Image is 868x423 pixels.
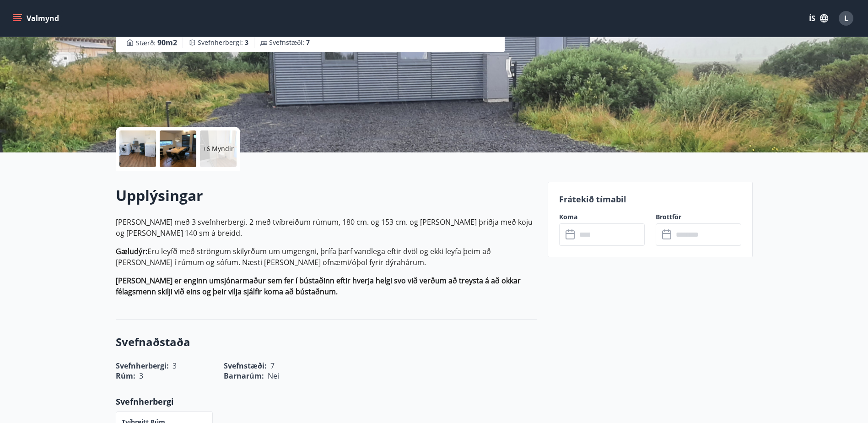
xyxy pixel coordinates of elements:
[245,38,248,47] span: 3
[116,334,537,350] h3: Svefnaðstaða
[157,38,177,48] span: 90 m2
[835,7,857,29] button: L
[116,246,147,256] strong: Gæludýr:
[116,276,521,297] strong: [PERSON_NAME] er enginn umsjónarmaður sem fer í bústaðinn eftir hverja helgi svo við verðum að tr...
[224,371,264,381] span: Barnarúm :
[116,185,537,206] h2: Upplýsingar
[198,38,248,47] span: Svefnherbergi :
[116,217,537,239] p: [PERSON_NAME] með 3 svefnherbergi. 2 með tvíbreiðum rúmum, 180 cm. og 153 cm. og [PERSON_NAME] þr...
[136,37,177,48] span: Stærð :
[139,371,143,381] span: 3
[844,13,848,23] span: L
[116,246,537,268] p: Eru leyfð með ströngum skilyrðum um umgengni, þrífa þarf vandlega eftir dvöl og ekki leyfa þeim a...
[559,212,645,222] label: Koma
[11,10,63,27] button: menu
[268,371,279,381] span: Nei
[116,371,135,381] span: Rúm :
[306,38,310,47] span: 7
[116,396,537,407] p: Svefnherbergi
[559,193,741,205] p: Frátekið tímabil
[656,212,741,222] label: Brottför
[203,144,234,153] p: +6 Myndir
[804,10,833,27] button: ÍS
[269,38,310,47] span: Svefnstæði :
